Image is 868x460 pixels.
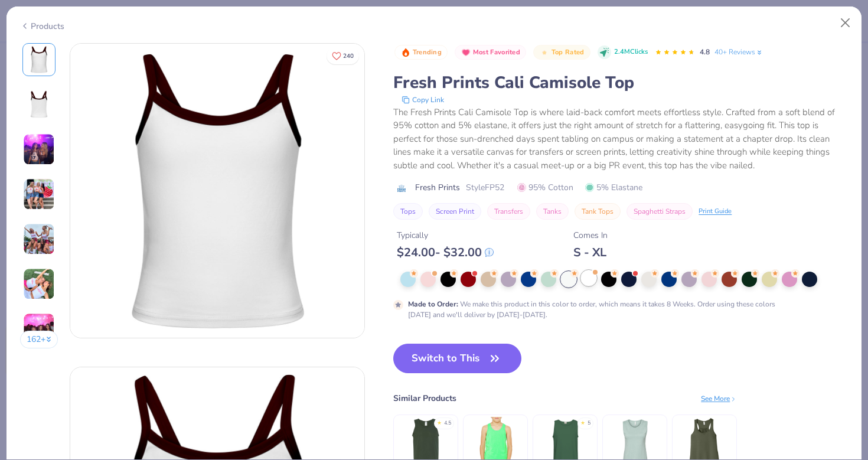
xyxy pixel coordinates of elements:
button: Screen Print [429,203,481,220]
button: Badge Button [394,45,448,60]
button: Tank Tops [575,203,621,220]
button: 162+ [20,331,58,348]
button: Close [834,12,857,34]
div: Products [20,20,64,32]
button: Badge Button [455,45,526,60]
img: brand logo [393,184,409,193]
div: See More [701,393,737,404]
span: Most Favorited [473,49,520,56]
span: 4.8 [700,47,710,57]
button: Transfers [487,203,530,220]
div: ★ [580,419,585,424]
img: Front [25,45,53,74]
div: Typically [397,229,494,242]
button: Spaghetti Straps [626,203,693,220]
span: 240 [343,53,354,59]
span: 5% Elastane [585,181,642,194]
button: Badge Button [533,45,590,60]
div: ★ [437,419,442,424]
div: 5 [588,419,590,428]
span: Top Rated [552,49,585,56]
img: User generated content [23,313,55,345]
img: Most Favorited sort [461,48,471,57]
span: Style FP52 [466,181,504,194]
img: Top Rated sort [540,48,549,57]
a: 40+ Reviews [714,47,763,57]
div: We make this product in this color to order, which means it takes 8 Weeks. Order using these colo... [408,299,794,320]
span: 2.4M Clicks [614,47,648,57]
div: 4.8 Stars [655,43,695,62]
span: Trending [413,49,442,56]
img: User generated content [23,268,55,300]
div: The Fresh Prints Cali Camisole Top is where laid-back comfort meets effortless style. Crafted fro... [393,106,848,172]
span: Fresh Prints [415,181,460,194]
img: User generated content [23,178,55,210]
button: copy to clipboard [398,94,448,106]
div: Comes In [573,229,608,242]
button: Tanks [536,203,569,220]
div: S - XL [573,245,608,260]
button: Switch to This [393,344,521,373]
img: Back [25,90,53,119]
span: 95% Cotton [517,181,573,194]
div: Fresh Prints Cali Camisole Top [393,71,848,94]
button: Tops [393,203,423,220]
div: 4.5 [444,419,451,428]
img: Trending sort [401,48,410,57]
strong: Made to Order : [408,299,458,309]
img: User generated content [23,133,55,165]
img: User generated content [23,223,55,255]
img: Front [70,44,364,338]
div: Similar Products [393,392,456,404]
button: Like [327,47,359,64]
div: $ 24.00 - $ 32.00 [397,245,494,260]
div: Print Guide [699,207,732,217]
